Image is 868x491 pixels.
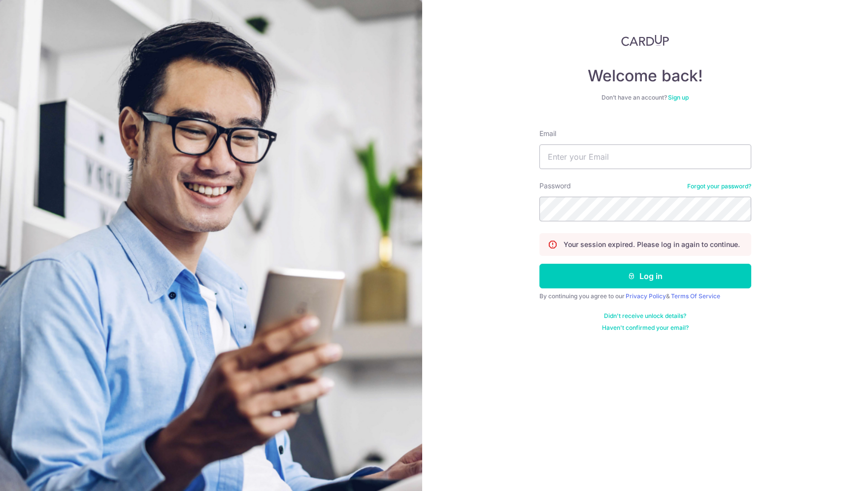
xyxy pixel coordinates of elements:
a: Haven't confirmed your email? [602,324,689,332]
label: Email [539,129,556,139]
a: Forgot your password? [687,182,751,190]
input: Enter your Email [539,144,751,169]
div: Don’t have an account? [539,94,751,102]
p: Your session expired. Please log in again to continue. [564,240,740,249]
img: CardUp Logo [621,35,669,46]
h4: Welcome back! [539,66,751,86]
a: Sign up [668,94,689,101]
a: Terms Of Service [671,292,720,300]
button: Log in [539,264,751,288]
a: Didn't receive unlock details? [604,312,686,320]
div: By continuing you agree to our & [539,292,751,300]
a: Privacy Policy [626,292,666,300]
label: Password [539,181,571,191]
